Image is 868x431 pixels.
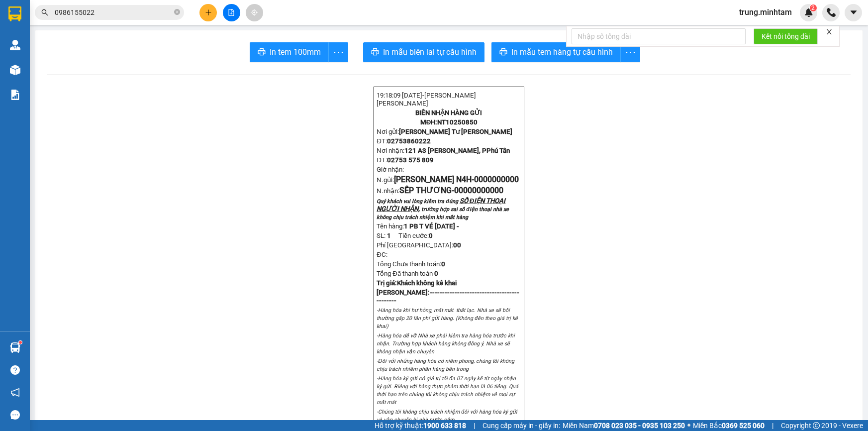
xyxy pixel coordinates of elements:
[620,42,640,62] button: more
[10,342,20,353] img: warehouse-icon
[174,8,180,17] span: close-circle
[804,8,813,17] img: icon-new-feature
[246,4,263,21] button: aim
[404,147,510,154] span: 121 A3 [PERSON_NAME], PPhú Tân
[404,222,459,230] span: 1 PB T VÉ [DATE] -
[457,241,461,249] span: 0
[363,42,484,62] button: printerIn mẫu biên lai tự cấu hình
[845,4,862,21] button: caret-down
[563,420,685,431] span: Miền Nam
[377,375,518,406] em: -Hàng hóa ký gửi có giá trị tối đa 07 ngày kể từ ngày nhận ký gửi. Riêng với hàng thực phẩm thời ...
[377,222,459,230] span: Tên hàng:
[811,4,815,11] span: 2
[377,128,512,135] span: Nơi gửi:
[474,420,475,431] span: |
[8,6,21,21] img: logo-vxr
[772,420,773,431] span: |
[377,156,387,164] span: ĐT:
[453,241,461,249] strong: 0
[377,198,458,205] span: Quý khách vui lòng kiểm tra đúng
[205,9,212,16] span: plus
[10,388,20,397] span: notification
[377,358,514,372] em: -Đối với những hàng hóa có niêm phong, chúng tôi không chịu trách nhiêm phần hàng bên trong
[270,46,321,58] span: In tem 100mm
[223,4,240,21] button: file-add
[10,365,20,375] span: question-circle
[491,42,621,62] button: printerIn mẫu tem hàng tự cấu hình
[693,420,765,431] span: Miền Bắc
[377,251,387,258] span: ĐC:
[398,232,433,239] span: Tiền cước:
[434,270,438,277] span: 0
[10,90,20,100] img: solution-icon
[849,8,858,17] span: caret-down
[722,422,765,430] strong: 0369 525 060
[377,270,433,277] span: Tổng Đã thanh toán
[377,166,404,173] span: Giờ nhận:
[10,410,20,420] span: message
[429,232,433,239] span: 0
[511,46,613,58] span: In mẫu tem hàng tự cấu hình
[474,175,519,184] span: 0000000000
[328,42,348,62] button: more
[687,424,690,428] span: ⚪️
[826,28,833,35] span: close
[251,9,258,16] span: aim
[199,4,217,21] button: plus
[499,48,507,57] span: printer
[10,40,20,50] img: warehouse-icon
[377,232,386,239] span: SL:
[377,241,461,249] span: Phí [GEOGRAPHIC_DATA]:
[377,206,509,220] span: trường hợp sai số điện thoại nhà xe không chịu trách nhiệm khi mất hàng
[394,175,519,184] span: [PERSON_NAME] N4H-
[594,422,685,430] strong: 0708 023 035 - 0935 103 250
[423,422,466,430] strong: 1900 633 818
[377,92,476,107] span: 19:18:09 [DATE]-
[377,137,387,145] span: ĐT:
[377,176,519,184] span: N.gửi:
[377,332,515,355] em: -Hàng hóa dễ vỡ Nhà xe phải kiểm tra hàng hóa trước khi nhận. Trường hợp khách hàng không đồng ý....
[377,289,519,304] strong: [PERSON_NAME]:--------------------------------------------
[228,9,235,16] span: file-add
[387,156,434,164] span: 02753 575 809
[420,118,478,126] strong: MĐH:
[387,137,431,145] span: 02753860222
[383,46,477,58] span: In mẫu biên lai tự cấu hình
[441,260,445,268] span: 0
[754,28,818,44] button: Kết nối tổng đài
[377,197,505,213] span: SỐ ĐIỆN THOẠI NGƯỜI NHẬN,
[397,279,457,287] span: Khách không kê khai
[377,279,397,287] span: Trị giá:
[10,65,20,75] img: warehouse-icon
[55,7,172,18] input: Tìm tên, số ĐT hoặc mã đơn
[454,186,503,195] span: 00000000000
[377,307,518,329] em: -Hàng hóa khi hư hỏng, mất mát. thất lạc. Nhà xe sẽ bồi thường gấp 20 lần phí gửi hàng. (Không đề...
[827,8,836,17] img: phone-icon
[810,4,817,11] sup: 2
[387,232,391,239] span: 1
[329,46,348,59] span: more
[621,46,640,59] span: more
[41,9,48,16] span: search
[399,186,454,195] span: SẾP THƯƠNG-
[377,147,510,154] span: Nơi nhận:
[415,109,482,116] strong: BIÊN NHẬN HÀNG GỬI
[399,128,512,135] span: [PERSON_NAME] Tư [PERSON_NAME]
[258,48,266,57] span: printer
[731,6,800,18] span: trung.minhtam
[377,187,503,195] span: N.nhận:
[762,31,810,42] span: Kết nối tổng đài
[19,341,22,344] sup: 1
[377,92,476,107] span: [PERSON_NAME] [PERSON_NAME]
[572,28,746,44] input: Nhập số tổng đài
[482,420,560,431] span: Cung cấp máy in - giấy in:
[377,260,445,268] span: Tổng Chưa thanh toán:
[437,118,478,126] span: NT10250850
[371,48,379,57] span: printer
[377,409,517,423] em: -Chúng tôi không chịu trách nhiệm đối với hàng hóa ký gửi và vận chuyển bị nhà nước cấm
[813,422,820,429] span: copyright
[250,42,329,62] button: printerIn tem 100mm
[174,9,180,15] span: close-circle
[375,420,466,431] span: Hỗ trợ kỹ thuật:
